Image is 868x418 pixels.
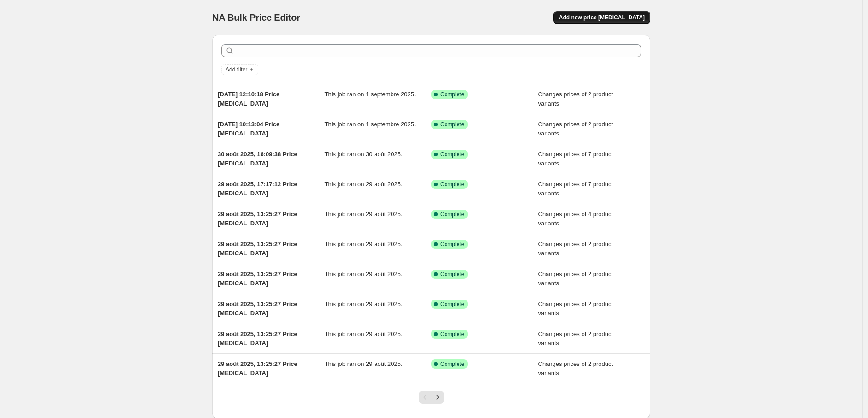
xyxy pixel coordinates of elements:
[538,151,613,167] span: Changes prices of 7 product variants
[218,271,297,287] span: 29 août 2025, 13:25:27 Price [MEDICAL_DATA]
[325,121,416,128] span: This job ran on 1 septembre 2025.
[218,241,297,257] span: 29 août 2025, 13:25:27 Price [MEDICAL_DATA]
[538,271,613,287] span: Changes prices of 2 product variants
[538,91,613,107] span: Changes prices of 2 product variants
[325,151,403,158] span: This job ran on 30 août 2025.
[325,360,403,367] span: This job ran on 29 août 2025.
[218,211,297,227] span: 29 août 2025, 13:25:27 Price [MEDICAL_DATA]
[553,11,650,24] button: Add new price [MEDICAL_DATA]
[212,12,300,23] span: NA Bulk Price Editor
[440,271,464,278] span: Complete
[218,181,297,197] span: 29 août 2025, 17:17:12 Price [MEDICAL_DATA]
[325,181,403,188] span: This job ran on 29 août 2025.
[325,241,403,247] span: This job ran on 29 août 2025.
[440,151,464,158] span: Complete
[325,271,403,277] span: This job ran on 29 août 2025.
[538,211,613,227] span: Changes prices of 4 product variants
[218,360,297,377] span: 29 août 2025, 13:25:27 Price [MEDICAL_DATA]
[538,360,613,377] span: Changes prices of 2 product variants
[538,181,613,197] span: Changes prices of 7 product variants
[325,91,416,98] span: This job ran on 1 septembre 2025.
[226,66,247,73] span: Add filter
[325,300,403,307] span: This job ran on 29 août 2025.
[218,300,297,317] span: 29 août 2025, 13:25:27 Price [MEDICAL_DATA]
[440,91,464,98] span: Complete
[325,211,403,218] span: This job ran on 29 août 2025.
[440,300,464,308] span: Complete
[419,391,444,404] nav: Pagination
[440,181,464,188] span: Complete
[440,211,464,218] span: Complete
[325,330,403,337] span: This job ran on 29 août 2025.
[538,241,613,257] span: Changes prices of 2 product variants
[218,330,297,347] span: 29 août 2025, 13:25:27 Price [MEDICAL_DATA]
[538,300,613,317] span: Changes prices of 2 product variants
[538,121,613,137] span: Changes prices of 2 product variants
[440,241,464,248] span: Complete
[440,330,464,338] span: Complete
[221,64,258,75] button: Add filter
[538,330,613,347] span: Changes prices of 2 product variants
[440,360,464,368] span: Complete
[218,91,279,107] span: [DATE] 12:10:18 Price [MEDICAL_DATA]
[559,14,645,21] span: Add new price [MEDICAL_DATA]
[440,121,464,128] span: Complete
[218,121,279,137] span: [DATE] 10:13:04 Price [MEDICAL_DATA]
[218,151,297,167] span: 30 août 2025, 16:09:38 Price [MEDICAL_DATA]
[431,391,444,404] button: Next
